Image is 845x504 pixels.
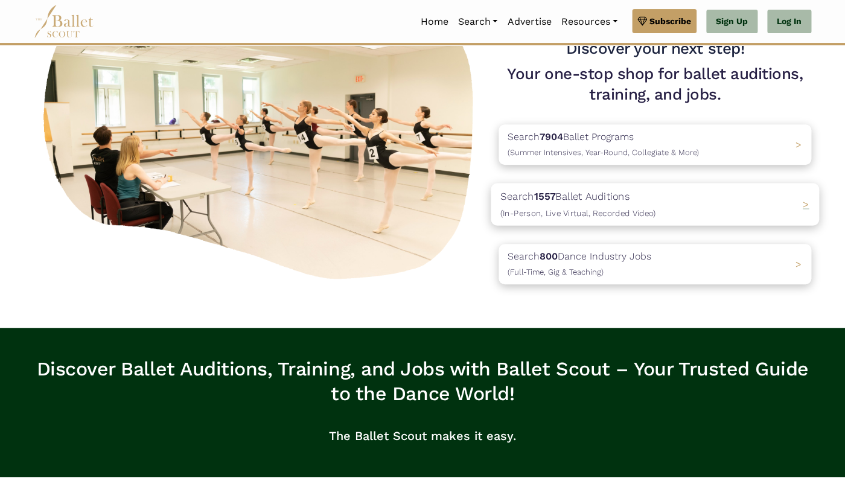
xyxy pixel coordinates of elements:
span: (Full-Time, Gig & Teaching) [508,267,604,276]
p: The Ballet Scout makes it easy. [34,416,811,455]
a: Search800Dance Industry Jobs(Full-Time, Gig & Teaching) > [499,244,811,284]
h3: Discover your next step! [499,39,811,59]
a: Log In [767,10,811,34]
p: Search Ballet Programs [508,129,699,160]
a: Resources [556,9,622,34]
b: 1557 [534,190,555,202]
h3: Discover Ballet Auditions, Training, and Jobs with Ballet Scout – Your Trusted Guide to the Dance... [34,357,811,407]
p: Search Ballet Auditions [500,188,655,220]
span: (Summer Intensives, Year-Round, Collegiate & More) [508,148,699,157]
a: Home [415,9,453,34]
span: > [796,258,802,270]
p: Search Dance Industry Jobs [508,249,651,279]
b: 7904 [540,131,563,142]
span: Subscribe [649,14,691,28]
span: > [803,198,809,210]
a: Search [453,9,502,34]
a: Subscribe [632,9,697,33]
h1: Your one-stop shop for ballet auditions, training, and jobs. [499,64,811,105]
a: Sign Up [706,10,757,34]
img: gem.svg [637,14,647,28]
a: Search1557Ballet Auditions(In-Person, Live Virtual, Recorded Video) > [499,184,811,225]
b: 800 [540,250,558,262]
span: > [796,139,802,150]
a: Advertise [502,9,556,34]
a: Search7904Ballet Programs(Summer Intensives, Year-Round, Collegiate & More)> [499,124,811,165]
span: (In-Person, Live Virtual, Recorded Video) [500,208,655,218]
